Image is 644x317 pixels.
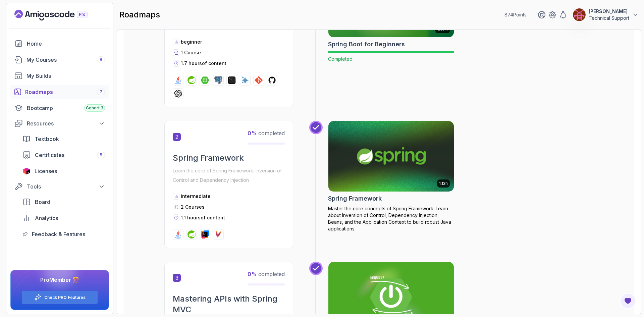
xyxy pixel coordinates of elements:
[214,230,222,239] img: maven logo
[86,105,103,111] span: Cohort 3
[10,85,109,99] a: roadmaps
[181,60,226,67] p: 1.7 hours of content
[328,56,353,62] span: Completed
[174,76,182,84] img: java logo
[26,56,105,64] div: My Courses
[248,130,285,137] span: completed
[620,293,636,309] button: Open Feedback Button
[18,195,109,209] a: board
[241,76,249,84] img: ai logo
[328,194,382,203] h2: Spring Framework
[27,119,105,127] div: Resources
[573,8,639,21] button: user profile image[PERSON_NAME]Technical Support
[504,11,527,18] p: 874 Points
[173,153,285,163] h2: Spring Framework
[573,8,586,21] img: user profile image
[201,230,209,239] img: intellij logo
[248,271,285,277] span: completed
[100,57,102,62] span: 8
[181,39,202,45] p: beginner
[35,198,50,206] span: Board
[181,214,225,221] p: 1.1 hours of content
[328,40,405,49] h2: Spring Boot for Beginners
[27,182,105,191] div: Tools
[18,211,109,225] a: analytics
[35,135,59,143] span: Textbook
[439,181,448,186] p: 1.12h
[14,10,103,20] a: Landing page
[35,214,58,222] span: Analytics
[328,205,454,232] p: Master the core concepts of Spring Framework. Learn about Inversion of Control, Dependency Inject...
[18,132,109,146] a: textbook
[22,168,31,174] img: jetbrains icon
[187,230,196,239] img: spring logo
[44,295,86,300] a: Check PRO Features
[589,8,629,15] p: [PERSON_NAME]
[10,69,109,83] a: builds
[173,294,285,315] h2: Mastering APIs with Spring MVC
[248,271,257,277] span: 0 %
[25,88,105,96] div: Roadmaps
[18,148,109,162] a: certificates
[100,152,102,158] span: 5
[201,76,209,84] img: spring-boot logo
[100,89,102,95] span: 7
[325,119,457,193] img: Spring Framework card
[181,193,211,200] p: intermediate
[328,121,454,232] a: Spring Framework card1.12hSpring FrameworkMaster the core concepts of Spring Framework. Learn abo...
[255,76,263,84] img: git logo
[18,227,109,241] a: feedback
[27,40,105,48] div: Home
[174,230,182,239] img: java logo
[10,117,109,129] button: Resources
[181,204,205,210] span: 2 Courses
[248,130,257,137] span: 0 %
[26,72,105,80] div: My Builds
[35,151,64,159] span: Certificates
[21,290,98,304] button: Check PRO Features
[10,180,109,193] button: Tools
[214,76,222,84] img: postgres logo
[173,274,181,282] span: 3
[173,133,181,141] span: 2
[228,76,236,84] img: terminal logo
[268,76,276,84] img: github logo
[187,76,196,84] img: spring logo
[589,15,629,21] p: Technical Support
[173,166,285,185] p: Learn the core of Spring Framework: Inversion of Control and Dependency Injection
[18,164,109,178] a: licenses
[181,50,201,55] span: 1 Course
[32,230,85,238] span: Feedback & Features
[119,9,160,20] h2: roadmaps
[174,90,182,98] img: chatgpt logo
[27,104,105,112] div: Bootcamp
[10,37,109,50] a: home
[10,53,109,66] a: courses
[35,167,57,175] span: Licenses
[10,101,109,115] a: bootcamp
